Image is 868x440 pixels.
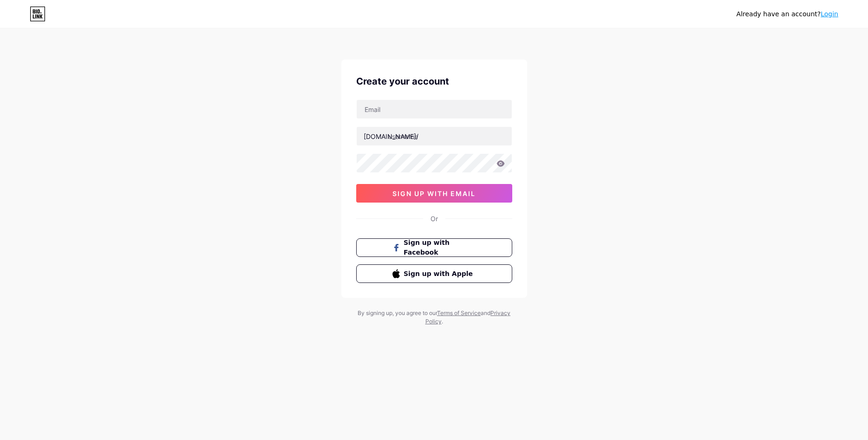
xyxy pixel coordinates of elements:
div: Already have an account? [737,9,838,19]
div: Create your account [356,74,512,88]
button: Sign up with Apple [356,264,512,283]
a: Login [821,10,838,18]
a: Terms of Service [437,309,481,316]
input: Email [357,100,512,118]
button: Sign up with Facebook [356,238,512,257]
div: By signing up, you agree to our and . [355,309,513,326]
div: [DOMAIN_NAME]/ [364,131,418,141]
span: sign up with email [392,190,476,197]
span: Sign up with Facebook [404,238,476,257]
span: Sign up with Apple [404,269,476,279]
div: Or [431,214,438,223]
input: username [357,127,512,145]
button: sign up with email [356,184,512,203]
